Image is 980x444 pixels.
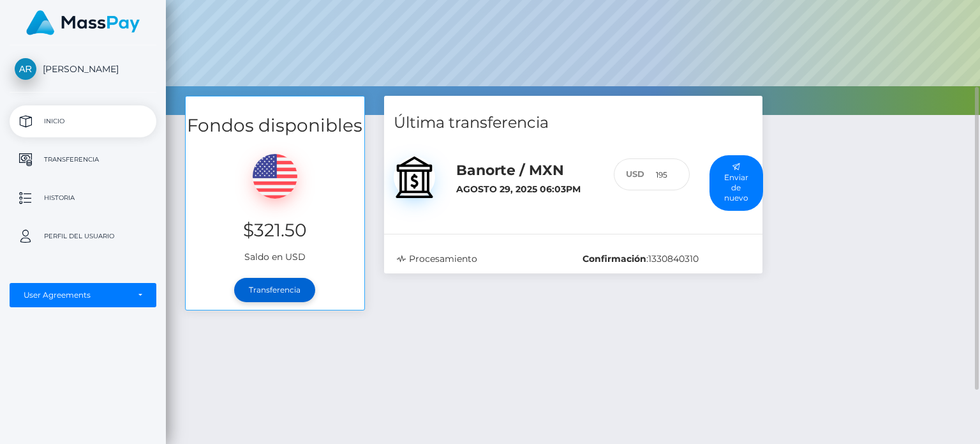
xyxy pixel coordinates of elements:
[15,227,151,246] p: Perfil del usuario
[456,161,595,181] h5: Banorte / MXN
[10,283,156,307] button: User Agreements
[10,63,156,75] span: [PERSON_NAME]
[10,182,156,214] a: Historia
[10,105,156,137] a: Inicio
[709,155,763,211] button: Enviar de nuevo
[15,150,151,169] p: Transferencia
[15,188,151,208] p: Historia
[24,290,128,300] div: User Agreements
[583,253,646,264] b: Confirmación
[387,252,574,266] div: Procesamiento
[644,158,689,191] input: 195.00
[394,112,753,134] h4: Última transferencia
[186,113,364,138] h3: Fondos disponibles
[10,144,156,176] a: Transferencia
[394,157,435,198] img: bank.svg
[10,220,156,252] a: Perfil del usuario
[15,112,151,131] p: Inicio
[195,218,355,243] h3: $321.50
[614,158,644,191] div: USD
[234,278,315,302] a: Transferencia
[186,138,364,270] div: Saldo en USD
[26,10,140,35] img: MassPay
[456,184,595,195] h6: agosto 29, 2025 06:03PM
[573,252,759,266] div: :
[253,154,297,199] img: USD.png
[648,253,699,264] span: 1330840310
